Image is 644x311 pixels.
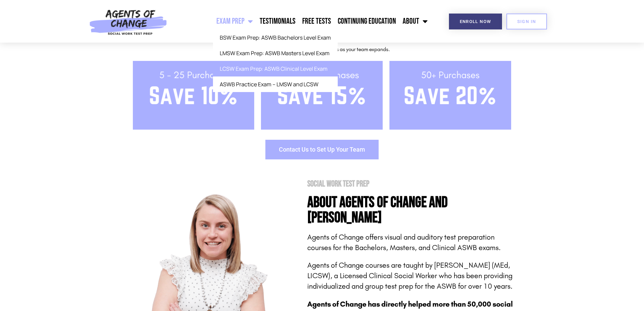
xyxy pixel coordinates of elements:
[460,19,491,24] span: Enroll Now
[256,13,299,30] a: Testimonials
[307,232,515,253] p: Agents of Change offers visual and auditory test preparation courses for the Bachelors, Masters, ...
[307,195,515,225] h4: About Agents of Change And [PERSON_NAME]
[307,260,515,291] p: Agents of Change courses are taught by [PERSON_NAME] (MEd, LICSW), a Licensed Clinical Social Wor...
[506,14,547,29] a: SIGN IN
[213,61,338,76] a: LCSW Exam Prep: ASWB Clinical Level Exam
[265,140,379,159] a: Contact Us to Set Up Your Team
[517,19,536,24] span: SIGN IN
[449,14,502,29] a: Enroll Now
[213,13,256,30] a: Exam Prep
[213,30,338,92] ul: Exam Prep
[261,61,383,129] img: Save 15% on Agents of Change with a group of 25 to 50.
[133,35,511,54] p: Boost your savings with Agents of Change team discounts—the more team members you add, the bigger...
[213,45,338,61] a: LMSW Exam Prep: ASWB Masters Level Exam
[399,13,431,30] a: About
[299,13,334,30] a: Free Tests
[133,61,255,129] img: Save 10% on Agents of Change with a group of 5 to 25.
[213,30,338,45] a: BSW Exam Prep: ASWB Bachelors Level Exam
[389,61,511,129] img: Save 20% on Agents of Change with a group of 50 or more.
[171,13,431,30] nav: Menu
[334,13,399,30] a: Continuing Education
[213,76,338,92] a: ASWB Practice Exam – LMSW and LCSW
[279,147,365,153] span: Contact Us to Set Up Your Team
[307,180,515,188] h2: Social Work Test Prep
